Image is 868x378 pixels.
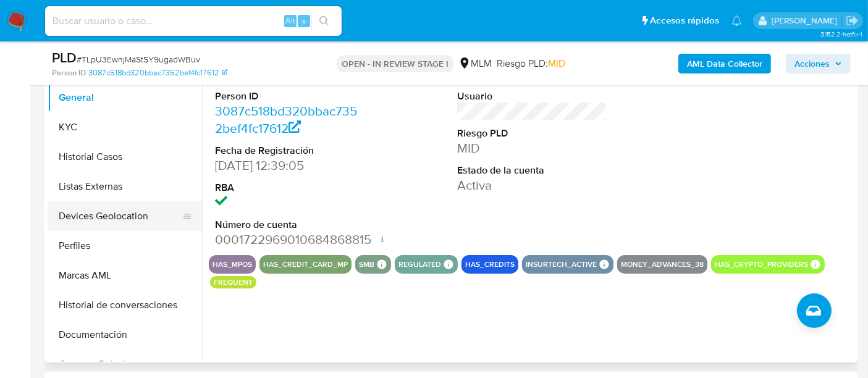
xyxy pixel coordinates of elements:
[359,262,374,267] button: smb
[457,90,607,103] dt: Usuario
[48,320,202,350] button: Documentación
[48,261,202,290] button: Marcas AML
[215,231,364,248] dd: 0001722969010684868815
[215,157,364,174] dd: [DATE] 12:39:05
[465,262,515,267] button: has_credits
[846,14,859,27] a: Salir
[311,12,337,30] button: search-icon
[45,13,342,29] input: Buscar usuario o caso...
[457,140,607,157] dd: MID
[48,290,202,320] button: Historial de conversaciones
[48,201,192,231] button: Devices Geolocation
[215,144,364,157] dt: Fecha de Registración
[678,54,771,73] button: AML Data Collector
[48,172,202,201] button: Listas Externas
[48,142,202,172] button: Historial Casos
[650,14,719,27] span: Accesos rápidos
[687,54,762,73] b: AML Data Collector
[457,164,607,177] dt: Estado de la cuenta
[457,127,607,140] dt: Riesgo PLD
[285,15,295,27] span: Alt
[302,15,306,27] span: s
[52,67,86,78] b: Person ID
[337,55,453,72] p: OPEN - IN REVIEW STAGE I
[215,218,364,232] dt: Número de cuenta
[772,15,841,27] p: dalia.goicochea@mercadolibre.com.mx
[715,262,808,267] button: has_crypto_providers
[213,262,252,267] button: has_mpos
[786,54,851,73] button: Acciones
[77,53,200,65] span: # TLpU3EwnjMaStSY9ugadWBuv
[52,48,77,67] b: PLD
[731,15,742,26] a: Notificaciones
[621,262,704,267] button: money_advances_38
[214,280,253,285] button: frequent
[548,56,565,70] span: MID
[88,67,227,78] a: 3087c518bd320bbac7352bef4fc17612
[48,231,202,261] button: Perfiles
[457,177,607,194] dd: Activa
[215,181,364,195] dt: RBA
[48,83,202,112] button: General
[215,90,364,103] dt: Person ID
[215,102,357,137] a: 3087c518bd320bbac7352bef4fc17612
[263,262,348,267] button: has_credit_card_mp
[820,29,862,39] span: 3.152.2-hotfix-1
[526,262,597,267] button: insurtech_active
[497,57,565,70] span: Riesgo PLD:
[458,57,492,70] div: MLM
[398,262,441,267] button: regulated
[48,112,202,142] button: KYC
[794,54,830,73] span: Acciones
